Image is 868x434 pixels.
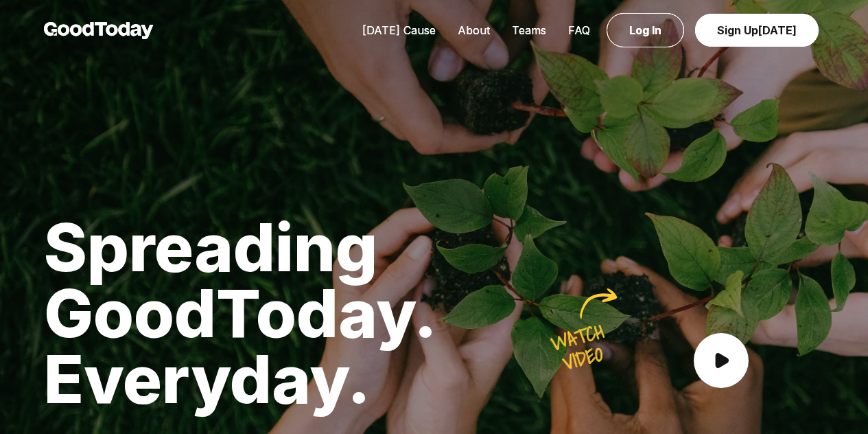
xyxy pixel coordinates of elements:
a: [DATE] Cause [351,23,447,37]
a: FAQ [557,23,601,37]
a: Log In [607,13,684,47]
a: About [447,23,501,37]
img: GoodToday [44,22,154,39]
a: Teams [501,23,557,37]
span: [DATE] [758,23,797,37]
img: Watch here [530,287,630,380]
h1: Spreading GoodToday. Everyday. [44,214,571,412]
a: Sign Up[DATE] [695,14,819,47]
